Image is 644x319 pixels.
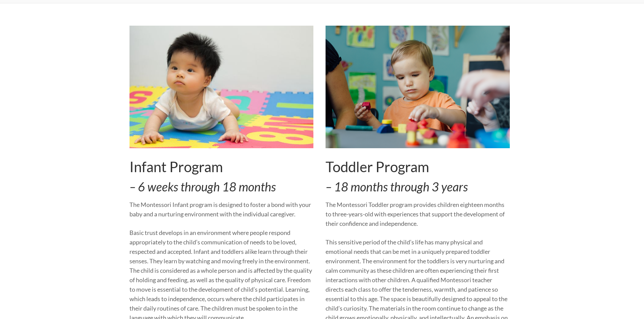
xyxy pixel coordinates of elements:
h2: Toddler Program [326,158,510,175]
p: The Montessori Infant program is designed to foster a bond with your baby and a nurturing environ... [129,200,314,219]
em: – 18 months through 3 years [326,179,468,194]
p: The Montessori Toddler program provides children eighteen months to three-years-old with experien... [326,200,510,228]
h2: Infant Program [129,158,314,175]
em: – 6 weeks through 18 months [129,179,276,194]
